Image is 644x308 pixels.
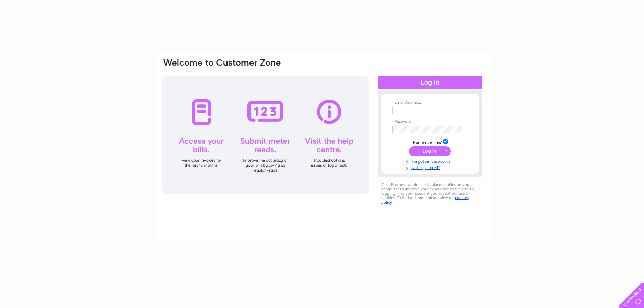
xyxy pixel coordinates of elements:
th: Email Address: [391,100,469,105]
a: cookies policy [381,195,469,205]
a: Forgotten password? [392,158,469,164]
div: Clear Business would like to place cookies on your computer to improve your experience of the sit... [378,179,482,208]
td: Remember me? [391,138,469,145]
input: Submit [409,146,451,156]
a: Not registered? [392,164,469,170]
th: Password: [391,119,469,124]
